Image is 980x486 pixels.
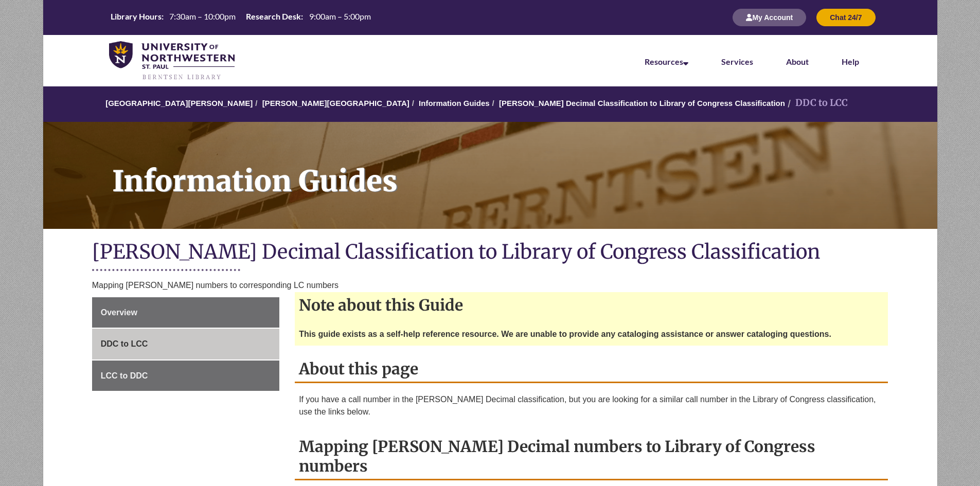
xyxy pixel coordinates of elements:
[106,11,375,25] a: Hours Today
[816,9,875,26] button: Chat 24/7
[101,122,937,215] h1: Information Guides
[786,57,809,66] a: About
[92,329,279,359] a: DDC to LCC
[92,297,279,328] a: Overview
[295,434,888,480] h2: Mapping [PERSON_NAME] Decimal numbers to Library of Congress numbers
[645,57,688,66] a: Resources
[733,13,806,22] a: My Account
[92,281,338,290] span: Mapping [PERSON_NAME] numbers to corresponding LC numbers
[92,297,279,391] div: Guide Page Menu
[816,13,875,22] a: Chat 24/7
[242,11,305,22] th: Research Desk:
[842,57,859,66] a: Help
[101,371,148,380] span: LCC to DDC
[101,308,137,317] span: Overview
[295,356,888,383] h2: About this page
[262,99,409,107] a: [PERSON_NAME][GEOGRAPHIC_DATA]
[105,99,253,107] a: [GEOGRAPHIC_DATA][PERSON_NAME]
[109,41,235,81] img: UNWSP Library Logo
[169,11,236,21] span: 7:30am – 10:00pm
[499,99,785,107] a: [PERSON_NAME] Decimal Classification to Library of Congress Classification
[106,11,165,22] th: Library Hours:
[92,361,279,391] a: LCC to DDC
[92,239,888,266] h1: [PERSON_NAME] Decimal Classification to Library of Congress Classification
[419,99,490,107] a: Information Guides
[309,11,371,21] span: 9:00am – 5:00pm
[101,339,148,348] span: DDC to LCC
[785,96,848,111] li: DDC to LCC
[43,122,937,229] a: Information Guides
[299,393,884,418] p: If you have a call number in the [PERSON_NAME] Decimal classification, but you are looking for a ...
[295,292,888,318] h2: Note about this Guide
[721,57,753,66] a: Services
[733,9,806,26] button: My Account
[106,11,375,24] table: Hours Today
[299,330,831,338] strong: This guide exists as a self-help reference resource. We are unable to provide any cataloging assi...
